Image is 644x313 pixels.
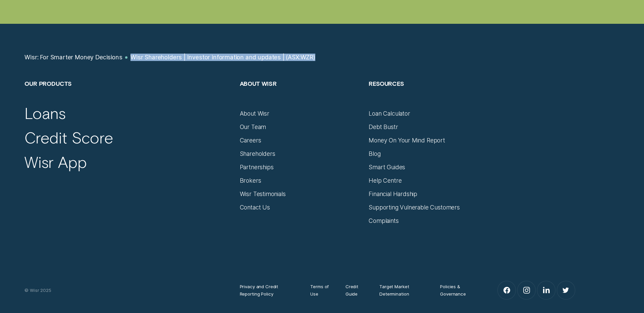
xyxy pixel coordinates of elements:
a: Wisr Shareholders | Investor information and updates | (ASX:WZR) [130,54,315,61]
a: Our Team [240,123,266,131]
a: Help Centre [369,177,401,184]
a: LinkedIn [537,281,555,299]
a: Smart Guides [369,164,405,171]
a: Partnerships [240,164,274,171]
a: Loan Calculator [369,110,410,117]
a: Policies & Governance [440,283,477,298]
a: Credit Guide [345,283,366,298]
h2: Our Products [24,80,232,110]
a: Wisr Testimonials [240,190,286,198]
div: © Wisr 2025 [21,287,236,294]
a: Instagram [518,281,535,299]
a: Facebook [498,281,516,299]
a: Twitter [557,281,575,299]
a: Supporting Vulnerable Customers [369,204,460,211]
a: About Wisr [240,110,269,117]
a: Loans [24,104,65,123]
h2: About Wisr [240,80,362,110]
a: Shareholders [240,150,275,158]
a: Contact Us [240,204,270,211]
a: Brokers [240,177,261,184]
a: Blog [369,150,380,158]
a: Financial Hardship [369,190,417,198]
a: Credit Score [24,128,113,147]
a: Debt Bustr [369,123,398,131]
a: Money On Your Mind Report [369,137,445,144]
a: Target Market Determination [379,283,427,298]
a: Wisr App [24,152,87,172]
a: Wisr: For Smarter Money Decisions [24,54,122,61]
h2: Resources [369,80,490,110]
a: Careers [240,137,261,144]
a: Terms of Use [310,283,332,298]
a: Privacy and Credit Reporting Policy [240,283,297,298]
a: Complaints [369,217,398,225]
